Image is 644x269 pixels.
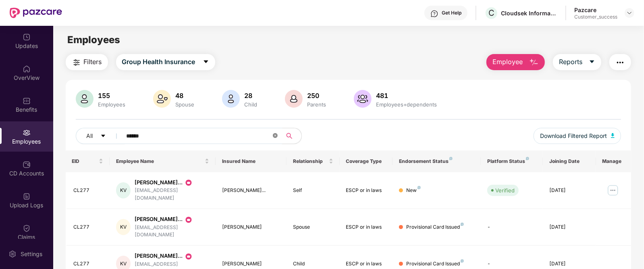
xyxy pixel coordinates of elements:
[529,58,539,67] img: svg+xml;base64,PHN2ZyB4bWxucz0iaHR0cDovL3d3dy53My5vcmcvMjAwMC9zdmciIHhtbG5zOnhsaW5rPSJodHRwOi8vd3...
[97,92,127,100] div: 155
[110,150,216,172] th: Employee Name
[135,179,209,187] div: [PERSON_NAME]...
[406,260,464,268] div: Provisional Card Issued
[406,223,464,231] div: Provisional Card Issued
[282,128,302,144] button: search
[8,250,17,258] img: svg+xml;base64,PHN2ZyBpZD0iU2V0dGluZy0yMHgyMCIgeG1sbnM9Imh0dHA6Ly93d3cudzMub3JnLzIwMDAvc3ZnIiB3aW...
[23,224,31,232] img: svg+xml;base64,PHN2ZyBpZD0iQ2xhaW0iIHhtbG5zPSJodHRwOi8vd3d3LnczLm9yZy8yMDAwL3N2ZyIgd2lkdGg9IjIwIi...
[84,57,102,67] span: Filters
[23,65,31,73] img: svg+xml;base64,PHN2ZyBpZD0iSG9tZSIgeG1sbnM9Imh0dHA6Ly93d3cudzMub3JnLzIwMDAvc3ZnIiB3aWR0aD0iMjAiIG...
[526,157,529,160] img: svg+xml;base64,PHN2ZyB4bWxucz0iaHR0cDovL3d3dy53My5vcmcvMjAwMC9zdmciIHdpZHRoPSI4IiBoZWlnaHQ9IjgiIH...
[203,58,209,66] span: caret-down
[23,97,31,105] img: svg+xml;base64,PHN2ZyBpZD0iQmVuZWZpdHMiIHhtbG5zPSJodHRwOi8vd3d3LnczLm9yZy8yMDAwL3N2ZyIgd2lkdGg9Ij...
[76,128,125,144] button: Allcaret-down
[66,150,110,172] th: EID
[76,90,93,108] img: svg+xml;base64,PHN2ZyB4bWxucz0iaHR0cDovL3d3dy53My5vcmcvMjAwMC9zdmciIHhtbG5zOnhsaW5rPSJodHRwOi8vd3...
[185,252,193,261] img: svg+xml;base64,PHN2ZyB3aWR0aD0iMjAiIGhlaWdodD0iMjAiIHZpZXdCb3g9IjAgMCAyMCAyMCIgZmlsbD0ibm9uZSIgeG...
[553,54,601,70] button: Reportscaret-down
[596,150,632,172] th: Manage
[549,187,590,194] div: [DATE]
[461,223,464,226] img: svg+xml;base64,PHN2ZyB4bWxucz0iaHR0cDovL3d3dy53My5vcmcvMjAwMC9zdmciIHdpZHRoPSI4IiBoZWlnaHQ9IjgiIH...
[135,187,209,202] div: [EMAIL_ADDRESS][DOMAIN_NAME]
[222,223,280,231] div: [PERSON_NAME]
[406,187,421,194] div: New
[222,187,280,194] div: [PERSON_NAME]...
[293,158,327,165] span: Relationship
[185,179,193,187] img: svg+xml;base64,PHN2ZyB3aWR0aD0iMjAiIGhlaWdodD0iMjAiIHZpZXdCb3g9IjAgMCAyMCAyMCIgZmlsbD0ibm9uZSIgeG...
[626,10,633,16] img: svg+xml;base64,PHN2ZyBpZD0iRHJvcGRvd24tMzJ4MzIiIHhtbG5zPSJodHRwOi8vd3d3LnczLm9yZy8yMDAwL3N2ZyIgd2...
[23,33,31,41] img: svg+xml;base64,PHN2ZyBpZD0iVXBkYXRlZCIgeG1sbnM9Imh0dHA6Ly93d3cudzMub3JnLzIwMDAvc3ZnIiB3aWR0aD0iMj...
[282,133,297,139] span: search
[574,6,617,14] div: Pazcare
[74,223,104,231] div: CL277
[273,132,278,140] span: close-circle
[72,58,81,67] img: svg+xml;base64,PHN2ZyB4bWxucz0iaHR0cDovL3d3dy53My5vcmcvMjAwMC9zdmciIHdpZHRoPSIyNCIgaGVpZ2h0PSIyNC...
[418,186,421,189] img: svg+xml;base64,PHN2ZyB4bWxucz0iaHR0cDovL3d3dy53My5vcmcvMjAwMC9zdmciIHdpZHRoPSI4IiBoZWlnaHQ9IjgiIH...
[216,150,286,172] th: Insured Name
[589,58,595,66] span: caret-down
[501,9,557,17] div: Cloudsek Information Security Private Limited
[495,186,515,194] div: Verified
[23,161,31,169] img: svg+xml;base64,PHN2ZyBpZD0iQ0RfQWNjb3VudHMiIGRhdGEtbmFtZT0iQ0QgQWNjb3VudHMiIHhtbG5zPSJodHRwOi8vd3...
[18,250,45,258] div: Settings
[293,223,333,231] div: Spouse
[135,224,209,239] div: [EMAIL_ADDRESS][DOMAIN_NAME]
[74,260,104,268] div: CL277
[273,133,278,138] span: close-circle
[442,10,461,16] div: Get Help
[185,216,193,224] img: svg+xml;base64,PHN2ZyB3aWR0aD0iMjAiIGhlaWdodD0iMjAiIHZpZXdCb3g9IjAgMCAyMCAyMCIgZmlsbD0ibm9uZSIgeG...
[72,158,98,165] span: EID
[306,101,328,108] div: Parents
[153,90,171,108] img: svg+xml;base64,PHN2ZyB4bWxucz0iaHR0cDovL3d3dy53My5vcmcvMjAwMC9zdmciIHhtbG5zOnhsaW5rPSJodHRwOi8vd3...
[135,252,209,260] div: [PERSON_NAME]...
[549,260,590,268] div: [DATE]
[615,58,625,67] img: svg+xml;base64,PHN2ZyB4bWxucz0iaHR0cDovL3d3dy53My5vcmcvMjAwMC9zdmciIHdpZHRoPSIyNCIgaGVpZ2h0PSIyNC...
[243,101,259,108] div: Child
[285,90,303,108] img: svg+xml;base64,PHN2ZyB4bWxucz0iaHR0cDovL3d3dy53My5vcmcvMjAwMC9zdmciIHhtbG5zOnhsaW5rPSJodHRwOi8vd3...
[67,34,120,46] span: Employees
[340,150,393,172] th: Coverage Type
[287,150,340,172] th: Relationship
[243,92,259,100] div: 28
[222,260,280,268] div: [PERSON_NAME]
[222,90,240,108] img: svg+xml;base64,PHN2ZyB4bWxucz0iaHR0cDovL3d3dy53My5vcmcvMjAwMC9zdmciIHhtbG5zOnhsaW5rPSJodHRwOi8vd3...
[486,54,545,70] button: Employee
[346,187,386,194] div: ESCP or in laws
[540,131,607,140] span: Download Filtered Report
[122,57,195,67] span: Group Health Insurance
[611,133,615,138] img: svg+xml;base64,PHN2ZyB4bWxucz0iaHR0cDovL3d3dy53My5vcmcvMjAwMC9zdmciIHhtbG5zOnhsaW5rPSJodHRwOi8vd3...
[354,90,372,108] img: svg+xml;base64,PHN2ZyB4bWxucz0iaHR0cDovL3d3dy53My5vcmcvMjAwMC9zdmciIHhtbG5zOnhsaW5rPSJodHRwOi8vd3...
[399,158,474,165] div: Endorsement Status
[87,131,93,140] span: All
[487,158,536,165] div: Platform Status
[293,187,333,194] div: Self
[549,223,590,231] div: [DATE]
[375,101,439,108] div: Employees+dependents
[116,54,215,70] button: Group Health Insurancecaret-down
[346,223,386,231] div: ESCP or in laws
[74,187,104,194] div: CL277
[375,92,439,100] div: 481
[534,128,621,144] button: Download Filtered Report
[116,219,131,235] div: KV
[543,150,596,172] th: Joining Date
[430,10,438,18] img: svg+xml;base64,PHN2ZyBpZD0iSGVscC0zMngzMiIgeG1sbnM9Imh0dHA6Ly93d3cudzMub3JnLzIwMDAvc3ZnIiB3aWR0aD...
[100,133,106,140] span: caret-down
[116,182,131,198] div: KV
[116,158,203,165] span: Employee Name
[306,92,328,100] div: 250
[23,129,31,137] img: svg+xml;base64,PHN2ZyBpZD0iRW1wbG95ZWVzIiB4bWxucz0iaHR0cDovL3d3dy53My5vcmcvMjAwMC9zdmciIHdpZHRoPS...
[461,259,464,263] img: svg+xml;base64,PHN2ZyB4bWxucz0iaHR0cDovL3d3dy53My5vcmcvMjAwMC9zdmciIHdpZHRoPSI4IiBoZWlnaHQ9IjgiIH...
[135,215,209,223] div: [PERSON_NAME]...
[293,260,333,268] div: Child
[492,57,523,67] span: Employee
[574,14,617,20] div: Customer_success
[488,8,494,18] span: C
[174,92,196,100] div: 48
[174,101,196,108] div: Spouse
[481,209,543,246] td: -
[607,184,619,197] img: manageButton
[97,101,127,108] div: Employees
[23,192,31,200] img: svg+xml;base64,PHN2ZyBpZD0iVXBsb2FkX0xvZ3MiIGRhdGEtbmFtZT0iVXBsb2FkIExvZ3MiIHhtbG5zPSJodHRwOi8vd3...
[449,157,453,160] img: svg+xml;base64,PHN2ZyB4bWxucz0iaHR0cDovL3d3dy53My5vcmcvMjAwMC9zdmciIHdpZHRoPSI4IiBoZWlnaHQ9IjgiIH...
